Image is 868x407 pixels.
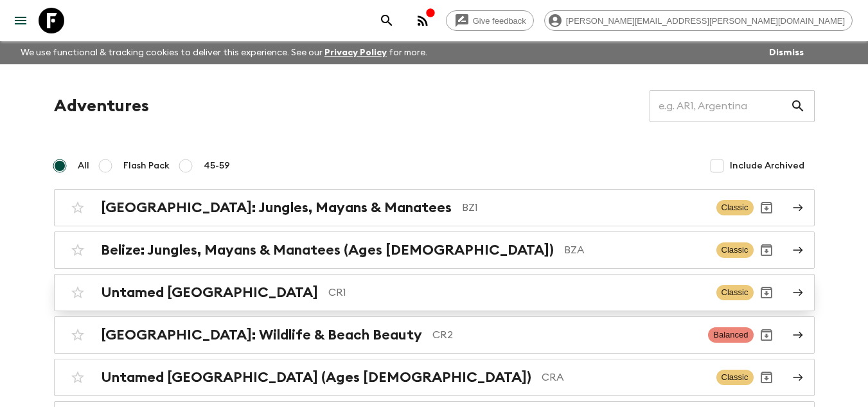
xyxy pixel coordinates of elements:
[324,48,387,57] a: Privacy Policy
[123,159,170,172] span: Flash Pack
[650,88,790,124] input: e.g. AR1, Argentina
[462,200,706,215] p: BZ1
[101,242,554,258] h2: Belize: Jungles, Mayans & Manatees (Ages [DEMOGRAPHIC_DATA])
[766,44,807,62] button: Dismiss
[54,93,149,119] h1: Adventures
[78,159,89,172] span: All
[101,369,531,386] h2: Untamed [GEOGRAPHIC_DATA] (Ages [DEMOGRAPHIC_DATA])
[754,195,779,221] button: Archive
[101,199,452,216] h2: [GEOGRAPHIC_DATA]: Jungles, Mayans & Manatees
[54,189,815,226] a: [GEOGRAPHIC_DATA]: Jungles, Mayans & ManateesBZ1ClassicArchive
[54,359,815,396] a: Untamed [GEOGRAPHIC_DATA] (Ages [DEMOGRAPHIC_DATA])CRAClassicArchive
[544,10,853,31] div: [PERSON_NAME][EMAIL_ADDRESS][PERSON_NAME][DOMAIN_NAME]
[204,159,230,172] span: 45-59
[101,327,422,343] h2: [GEOGRAPHIC_DATA]: Wildlife & Beach Beauty
[559,16,852,26] span: [PERSON_NAME][EMAIL_ADDRESS][PERSON_NAME][DOMAIN_NAME]
[754,322,779,348] button: Archive
[101,284,318,301] h2: Untamed [GEOGRAPHIC_DATA]
[446,10,534,31] a: Give feedback
[466,16,533,26] span: Give feedback
[328,285,706,300] p: CR1
[754,280,779,305] button: Archive
[564,242,706,258] p: BZA
[716,370,754,385] span: Classic
[754,365,779,390] button: Archive
[8,8,33,33] button: menu
[708,327,753,343] span: Balanced
[716,242,754,258] span: Classic
[15,41,432,64] p: We use functional & tracking cookies to deliver this experience. See our for more.
[54,274,815,311] a: Untamed [GEOGRAPHIC_DATA]CR1ClassicArchive
[54,316,815,354] a: [GEOGRAPHIC_DATA]: Wildlife & Beach BeautyCR2BalancedArchive
[754,237,779,263] button: Archive
[432,327,698,343] p: CR2
[716,285,754,300] span: Classic
[542,370,706,385] p: CRA
[716,200,754,215] span: Classic
[730,159,804,172] span: Include Archived
[374,8,400,33] button: search adventures
[54,231,815,269] a: Belize: Jungles, Mayans & Manatees (Ages [DEMOGRAPHIC_DATA])BZAClassicArchive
